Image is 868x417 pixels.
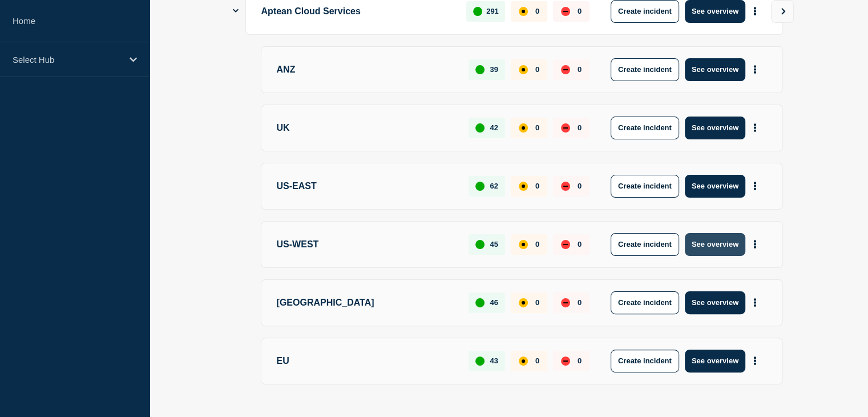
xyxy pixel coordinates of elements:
[490,65,498,74] p: 39
[277,58,456,81] p: ANZ
[475,298,485,307] div: up
[685,58,745,81] button: See overview
[475,240,485,249] div: up
[578,123,582,132] p: 0
[685,291,745,314] button: See overview
[277,291,456,314] p: [GEOGRAPHIC_DATA]
[475,356,485,366] div: up
[748,59,762,80] button: More actions
[611,350,679,372] button: Create incident
[473,7,482,16] div: up
[561,7,570,16] div: down
[578,182,582,190] p: 0
[490,123,498,132] p: 42
[519,240,528,249] div: affected
[13,55,122,65] p: Select Hub
[561,356,570,366] div: down
[535,123,539,132] p: 0
[277,350,456,372] p: EU
[611,175,679,198] button: Create incident
[535,298,539,307] p: 0
[535,182,539,190] p: 0
[561,298,570,307] div: down
[611,233,679,256] button: Create incident
[561,182,570,191] div: down
[535,240,539,248] p: 0
[535,7,539,15] p: 0
[748,234,762,255] button: More actions
[578,7,582,15] p: 0
[519,65,528,74] div: affected
[490,298,498,307] p: 46
[561,240,570,249] div: down
[748,175,762,197] button: More actions
[519,7,528,16] div: affected
[578,240,582,248] p: 0
[748,350,762,371] button: More actions
[611,117,679,139] button: Create incident
[277,233,456,256] p: US-WEST
[685,175,745,198] button: See overview
[475,65,485,74] div: up
[519,123,528,133] div: affected
[277,175,456,198] p: US-EAST
[475,123,485,133] div: up
[685,233,745,256] button: See overview
[490,356,498,365] p: 43
[578,298,582,307] p: 0
[611,291,679,314] button: Create incident
[519,356,528,366] div: affected
[233,7,239,15] button: Show Connected Hubs
[490,182,498,190] p: 62
[519,298,528,307] div: affected
[748,292,762,313] button: More actions
[748,117,762,138] button: More actions
[535,356,539,365] p: 0
[486,7,499,15] p: 291
[685,350,745,372] button: See overview
[519,182,528,191] div: affected
[748,1,762,22] button: More actions
[685,117,745,139] button: See overview
[475,182,485,191] div: up
[561,123,570,133] div: down
[535,65,539,74] p: 0
[611,58,679,81] button: Create incident
[578,65,582,74] p: 0
[490,240,498,248] p: 45
[561,65,570,74] div: down
[277,117,456,139] p: UK
[578,356,582,365] p: 0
